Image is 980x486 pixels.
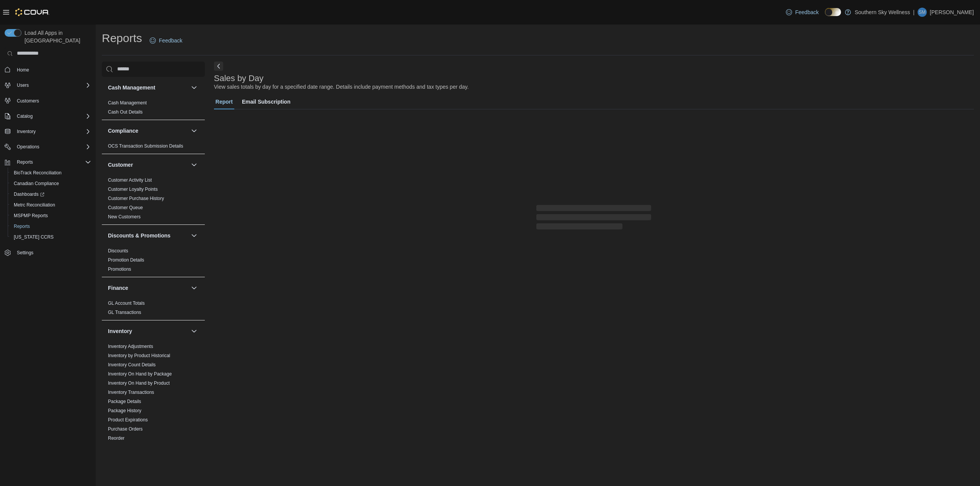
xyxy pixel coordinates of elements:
[930,8,974,17] p: [PERSON_NAME]
[189,327,199,336] button: Inventory
[108,109,143,115] a: Cash Out Details
[108,195,164,202] span: Customer Purchase History
[214,62,223,71] button: Next
[17,128,36,135] span: Inventory
[11,168,91,177] span: BioTrack Reconciliation
[14,234,54,240] span: [US_STATE] CCRS
[108,267,131,272] a: Promotions
[14,112,91,121] span: Catalog
[2,95,94,106] button: Customers
[108,186,158,192] span: Customer Loyalty Points
[11,179,62,188] a: Canadian Compliance
[14,202,55,208] span: Metrc Reconciliation
[108,344,153,349] a: Inventory Adjustments
[108,380,170,386] span: Inventory On Hand by Product
[11,232,91,242] span: Washington CCRS
[17,82,29,88] span: Users
[108,232,188,239] button: Discounts & Promotions
[14,158,36,167] button: Reports
[189,283,199,293] button: Finance
[918,8,927,17] div: Stan Martin
[17,144,39,150] span: Operations
[5,61,91,278] nav: Complex example
[17,67,29,73] span: Home
[108,435,124,441] span: Reorder
[108,309,141,315] span: GL Transactions
[11,190,47,199] a: Dashboards
[108,417,148,423] a: Product Expirations
[913,8,915,17] p: |
[108,362,156,367] a: Inventory Count Details
[108,371,172,377] span: Inventory On Hand by Package
[14,191,44,197] span: Dashboards
[21,29,91,44] span: Load All Apps in [GEOGRAPHIC_DATA]
[102,31,142,46] h1: Reports
[108,143,183,149] a: OCS Transaction Submission Details
[14,96,42,106] a: Customers
[216,94,233,109] span: Report
[108,301,145,306] a: GL Account Totals
[855,8,910,17] p: Southern Sky Wellness
[159,37,182,44] span: Feedback
[2,64,94,75] button: Home
[14,248,36,257] a: Settings
[102,299,205,320] div: Finance
[108,266,131,272] span: Promotions
[11,179,91,188] span: Canadian Compliance
[108,205,143,211] span: Customer Queue
[108,327,132,335] h3: Inventory
[108,187,158,192] a: Customer Loyalty Points
[14,81,91,90] span: Users
[108,177,152,183] a: Customer Activity List
[14,65,32,75] a: Home
[8,232,94,242] button: [US_STATE] CCRS
[17,159,33,165] span: Reports
[108,371,172,377] a: Inventory On Hand by Package
[2,247,94,258] button: Settings
[108,408,141,414] span: Package History
[14,112,36,121] button: Catalog
[11,232,57,242] a: [US_STATE] CCRS
[108,353,170,359] span: Inventory by Product Historical
[11,168,65,177] a: BioTrack Reconciliation
[108,214,140,219] a: New Customers
[11,200,58,210] a: Metrc Reconciliation
[102,98,205,120] div: Cash Management
[11,211,91,220] span: MSPMP Reports
[8,200,94,210] button: Metrc Reconciliation
[108,161,133,169] h3: Customer
[108,84,188,91] button: Cash Management
[108,389,154,395] span: Inventory Transactions
[108,161,188,169] button: Customer
[11,222,91,231] span: Reports
[108,232,170,239] h3: Discounts & Promotions
[108,248,128,254] a: Discounts
[14,158,91,167] span: Reports
[108,84,155,91] h3: Cash Management
[108,127,138,135] h3: Compliance
[11,222,33,231] a: Reports
[108,257,144,263] span: Promotion Details
[14,65,91,75] span: Home
[189,83,199,92] button: Cash Management
[14,81,32,90] button: Users
[8,221,94,232] button: Reports
[108,310,141,315] a: GL Transactions
[108,436,124,441] a: Reorder
[108,408,141,413] a: Package History
[14,248,91,257] span: Settings
[14,127,39,136] button: Inventory
[214,83,469,91] div: View sales totals by day for a specified date range. Details include payment methods and tax type...
[8,178,94,189] button: Canadian Compliance
[242,94,291,109] span: Email Subscription
[14,142,42,151] button: Operations
[108,248,128,254] span: Discounts
[108,284,188,292] button: Finance
[11,190,91,199] span: Dashboards
[14,213,48,219] span: MSPMP Reports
